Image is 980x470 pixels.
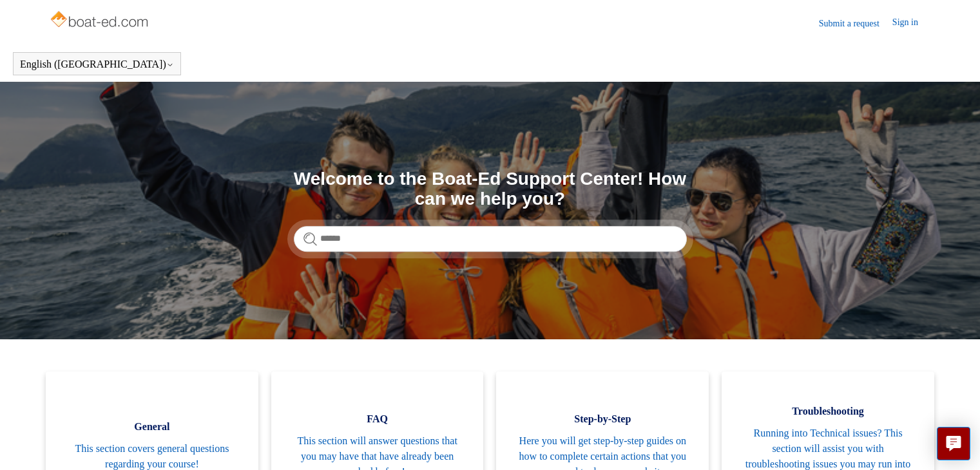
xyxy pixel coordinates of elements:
button: English ([GEOGRAPHIC_DATA]) [20,59,174,70]
span: FAQ [291,411,465,427]
span: General [65,419,239,435]
a: Sign in [892,15,931,31]
h1: Welcome to the Boat-Ed Support Center! How can we help you? [294,169,687,209]
button: Live chat [937,427,970,460]
input: Search [294,226,687,252]
a: Submit a request [819,17,892,30]
img: Boat-Ed Help Center home page [49,8,151,33]
span: Troubleshooting [741,404,915,419]
span: Step-by-Step [515,411,689,427]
